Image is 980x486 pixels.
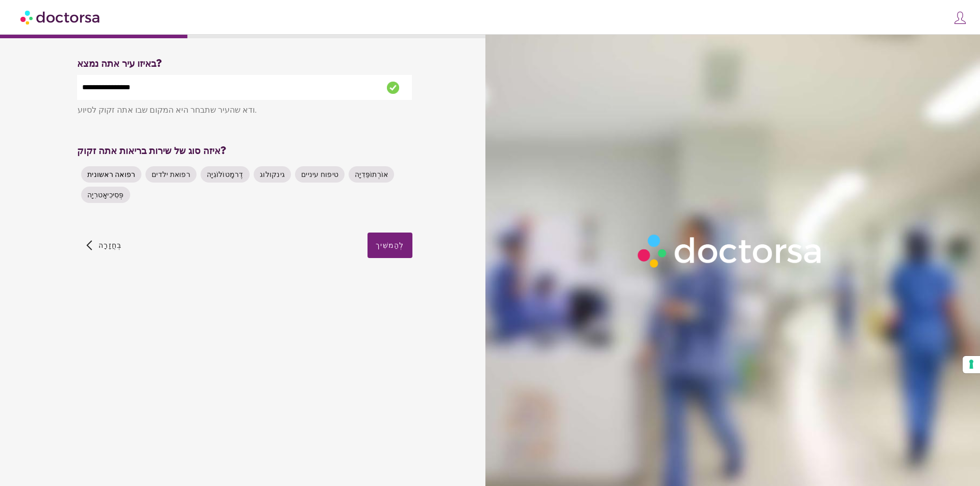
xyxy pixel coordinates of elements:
[260,170,285,178] font: גינקולוג
[207,170,243,178] font: דֶרמָטוֹלוֹגִיָה
[87,170,135,178] font: רפואה ראשונית
[20,6,101,29] img: דוקטורסה.קום
[953,11,967,25] img: icons8-customer-100.png
[99,241,121,249] font: בְּחֲזָרָה
[82,233,126,258] button: arrow_back_iOS בְּחֲזָרָה
[152,170,190,178] font: רפואת ילדים
[367,233,412,258] button: לְהַמשִׁיך
[77,58,162,70] font: באיזו עיר אתה נמצא?
[77,145,226,157] font: איזה סוג של שירות בריאות אתה זקוק?
[87,191,124,199] font: פְּסִיכִיאָטרִיָה
[376,241,404,249] font: לְהַמשִׁיך
[632,229,828,273] img: Logo-Doctorsa-trans-White-partial-flat.png
[301,170,338,178] font: טיפוח עיניים
[78,105,257,115] font: ודא שהעיר שתבחר היא המקום שבו אתה זקוק לסיוע.
[355,170,388,178] font: אוֹרְתוֹפֵּדִיָה
[963,356,980,373] button: העדפות ההסכמה שלך עבור טכנולוגיות מעקב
